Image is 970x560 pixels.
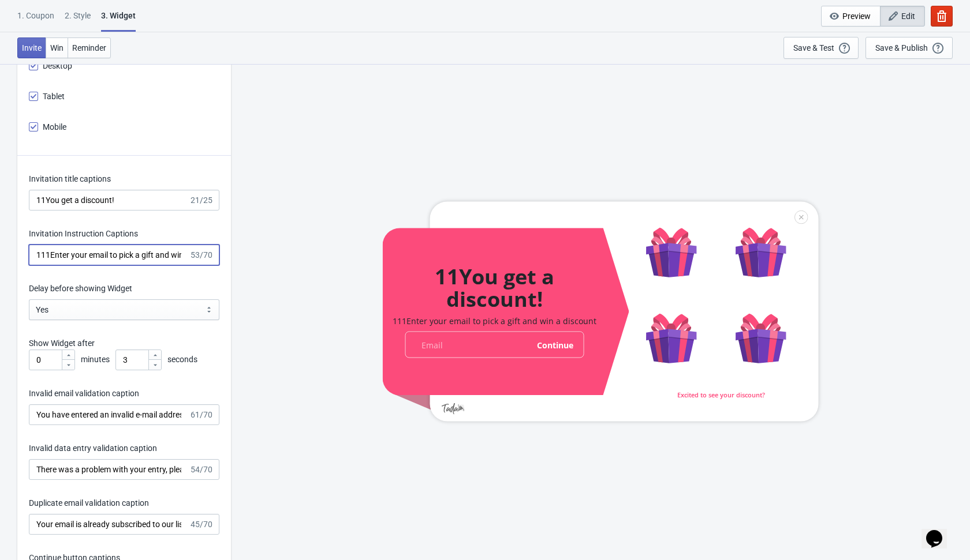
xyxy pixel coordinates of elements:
div: Save & Publish [875,43,928,52]
span: Mobile [43,121,66,133]
p: Show Widget after [29,337,219,349]
iframe: chat widget [921,514,958,548]
span: Preview [842,12,871,21]
div: 2 . Style [65,10,91,30]
label: Invalid data entry validation caption [29,442,157,454]
button: Reminder [68,37,111,58]
div: 3. Widget [101,10,136,32]
label: Delay before showing Widget [29,283,132,294]
button: Save & Publish [865,37,953,59]
label: Invalid email validation caption [29,388,139,399]
span: Edit [901,12,915,21]
div: Save & Test [793,43,834,52]
span: Reminder [72,43,106,52]
span: minutes [81,355,110,364]
label: Invitation title captions [29,173,111,185]
span: seconds [167,355,197,364]
button: Save & Test [784,37,859,59]
span: Invite [22,43,42,52]
button: Invite [17,37,46,58]
label: Duplicate email validation caption [29,497,149,509]
div: 1. Coupon [17,10,54,30]
input: 111Enter your email to pick a gift and win a discount [29,245,189,265]
span: Tablet [43,91,65,102]
button: Preview [821,6,881,27]
span: Desktop [43,60,72,72]
label: Invitation Instruction Captions [29,228,138,239]
span: Win [50,43,64,52]
button: Win [46,37,68,58]
button: Edit [880,6,925,27]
